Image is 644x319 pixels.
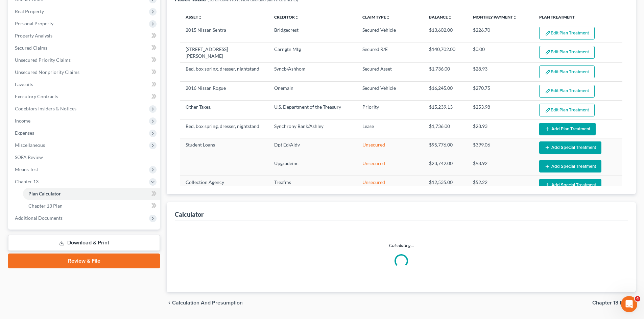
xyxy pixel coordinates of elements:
[180,176,269,194] td: Collection Agency
[180,62,269,81] td: Bed, box spring, dresser, nightstand
[9,151,160,163] a: SOFA Review
[539,104,595,116] button: Edit Plan Treatment
[9,66,160,78] a: Unsecured Nonpriority Claims
[269,62,357,81] td: Syncb/Ashhom
[15,215,63,221] span: Additional Documents
[269,43,357,62] td: Carngtn Mtg
[424,157,468,176] td: $23,742.00
[269,157,357,176] td: Upgradeinc
[175,210,204,218] div: Calculator
[534,10,622,24] th: Plan Treatment
[592,300,636,305] button: Chapter 13 Plan chevron_right
[539,160,601,172] button: Add Special Treatment
[186,15,202,20] a: Assetunfold_more
[15,8,44,14] span: Real Property
[539,123,596,135] button: Add Plan Treatment
[545,88,551,94] img: edit-pencil-c1479a1de80d8dea1e2430c2f745a3c6a07e9d7aa2eeffe225670001d78357a8.svg
[15,106,76,111] span: Codebtors Insiders & Notices
[180,43,269,62] td: [STREET_ADDRESS][PERSON_NAME]
[15,81,33,87] span: Lawsuits
[539,179,601,191] button: Add Special Treatment
[468,43,534,62] td: $0.00
[28,191,61,196] span: Plan Calculator
[357,24,423,43] td: Secured Vehicle
[180,138,269,157] td: Student Loans
[468,24,534,43] td: $226.70
[539,46,595,59] button: Edit Plan Treatment
[424,24,468,43] td: $13,602.00
[592,300,630,305] span: Chapter 13 Plan
[15,154,43,160] span: SOFA Review
[468,101,534,119] td: $253.98
[15,166,38,172] span: Means Test
[15,130,34,136] span: Expenses
[357,82,423,101] td: Secured Vehicle
[269,176,357,194] td: Treafms
[429,15,452,20] a: Balanceunfold_more
[274,15,299,20] a: Creditorunfold_more
[23,188,160,200] a: Plan Calculator
[386,16,390,20] i: unfold_more
[473,15,517,20] a: Monthly Paymentunfold_more
[23,200,160,212] a: Chapter 13 Plan
[172,300,243,305] span: Calculation and Presumption
[424,119,468,138] td: $1,736.00
[545,69,551,75] img: edit-pencil-c1479a1de80d8dea1e2430c2f745a3c6a07e9d7aa2eeffe225670001d78357a8.svg
[357,119,423,138] td: Lease
[357,43,423,62] td: Secured R/E
[28,203,63,209] span: Chapter 13 Plan
[539,65,595,78] button: Edit Plan Treatment
[198,16,202,20] i: unfold_more
[545,30,551,36] img: edit-pencil-c1479a1de80d8dea1e2430c2f745a3c6a07e9d7aa2eeffe225670001d78357a8.svg
[269,138,357,157] td: Dpt Ed/Aidv
[180,242,622,249] p: Calculating...
[424,62,468,81] td: $1,736.00
[15,45,47,51] span: Secured Claims
[357,101,423,119] td: Priority
[357,62,423,81] td: Secured Asset
[357,157,423,176] td: Unsecured
[468,157,534,176] td: $98.92
[362,15,390,20] a: Claim Typeunfold_more
[468,176,534,194] td: $52.22
[269,82,357,101] td: Onemain
[167,300,243,305] button: chevron_left Calculation and Presumption
[424,82,468,101] td: $16,245.00
[448,16,452,20] i: unfold_more
[269,24,357,43] td: Bridgecrest
[180,24,269,43] td: 2015 Nissan Sentra
[15,94,58,99] span: Executory Contracts
[539,85,595,98] button: Edit Plan Treatment
[15,69,79,75] span: Unsecured Nonpriority Claims
[15,142,45,148] span: Miscellaneous
[424,101,468,119] td: $15,239.13
[9,78,160,90] a: Lawsuits
[468,82,534,101] td: $270.75
[468,62,534,81] td: $28.93
[180,82,269,101] td: 2016 Nissan Rogue
[357,176,423,194] td: Unsecured
[15,179,39,184] span: Chapter 13
[545,107,551,113] img: edit-pencil-c1479a1de80d8dea1e2430c2f745a3c6a07e9d7aa2eeffe225670001d78357a8.svg
[9,54,160,66] a: Unsecured Priority Claims
[539,27,595,39] button: Edit Plan Treatment
[539,141,601,154] button: Add Special Treatment
[180,101,269,119] td: Other Taxes,
[295,16,299,20] i: unfold_more
[8,254,160,268] a: Review & File
[15,33,52,38] span: Property Analysis
[180,119,269,138] td: Bed, box spring, dresser, nightstand
[269,119,357,138] td: Synchrony Bank/Ashley
[424,176,468,194] td: $12,535.00
[9,90,160,103] a: Executory Contracts
[269,101,357,119] td: U.S. Department of the Treasury
[15,21,53,26] span: Personal Property
[545,49,551,55] img: edit-pencil-c1479a1de80d8dea1e2430c2f745a3c6a07e9d7aa2eeffe225670001d78357a8.svg
[468,138,534,157] td: $399.06
[424,43,468,62] td: $140,702.00
[167,300,172,305] i: chevron_left
[621,296,637,312] iframe: Intercom live chat
[424,138,468,157] td: $95,776.00
[9,42,160,54] a: Secured Claims
[8,235,160,251] a: Download & Print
